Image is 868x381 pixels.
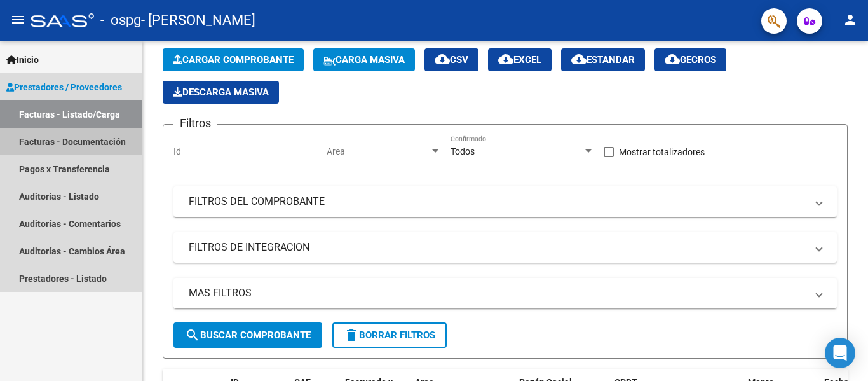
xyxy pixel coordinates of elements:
[173,322,322,348] button: Buscar Comprobante
[189,240,806,254] mat-panel-title: FILTROS DE INTEGRACION
[561,48,645,71] button: Estandar
[10,12,25,27] mat-icon: menu
[163,81,279,104] button: Descarga Masiva
[173,114,217,132] h3: Filtros
[173,87,269,98] span: Descarga Masiva
[185,328,200,343] mat-icon: search
[654,48,726,71] button: Gecros
[189,195,806,209] mat-panel-title: FILTROS DEL COMPROBANTE
[344,329,435,341] span: Borrar Filtros
[173,186,837,217] mat-expansion-panel-header: FILTROS DEL COMPROBANTE
[571,54,635,66] span: Estandar
[571,52,587,67] mat-icon: cloud_download
[323,54,405,66] span: Carga Masiva
[185,329,311,341] span: Buscar Comprobante
[173,54,294,66] span: Cargar Comprobante
[498,52,513,67] mat-icon: cloud_download
[163,81,279,104] app-download-masive: Descarga masiva de comprobantes (adjuntos)
[313,48,415,71] button: Carga Masiva
[173,278,837,308] mat-expansion-panel-header: MAS FILTROS
[344,328,359,343] mat-icon: delete
[843,12,858,27] mat-icon: person
[6,80,122,94] span: Prestadores / Proveedores
[498,54,541,66] span: EXCEL
[163,48,304,71] button: Cargar Comprobante
[332,322,447,348] button: Borrar Filtros
[665,52,680,67] mat-icon: cloud_download
[825,338,855,368] div: Open Intercom Messenger
[100,6,141,34] span: - ospg
[173,232,837,263] mat-expansion-panel-header: FILTROS DE INTEGRACION
[488,48,552,71] button: EXCEL
[435,52,450,67] mat-icon: cloud_download
[619,144,705,160] span: Mostrar totalizadores
[435,54,468,66] span: CSV
[189,286,806,300] mat-panel-title: MAS FILTROS
[141,6,255,34] span: - [PERSON_NAME]
[424,48,478,71] button: CSV
[451,146,475,156] span: Todos
[327,146,430,157] span: Area
[665,54,716,66] span: Gecros
[6,53,39,67] span: Inicio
